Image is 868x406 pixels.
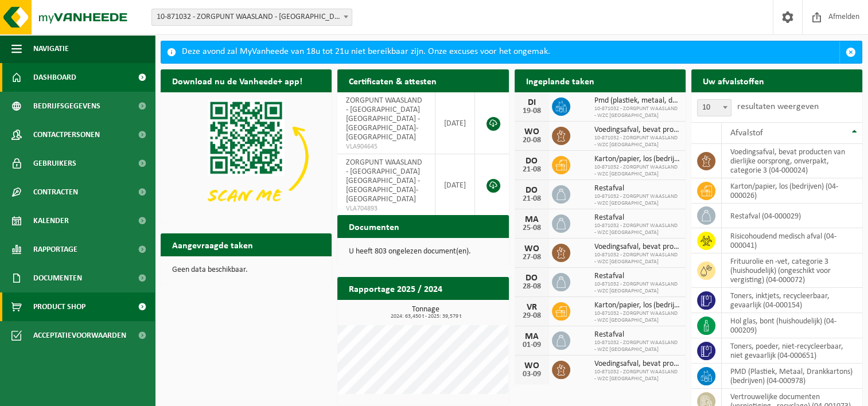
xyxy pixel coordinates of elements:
[722,253,862,288] td: frituurolie en -vet, categorie 3 (huishoudelijk) (ongeschikt voor vergisting) (04-000072)
[594,243,680,252] span: Voedingsafval, bevat producten van dierlijke oorsprong, onverpakt, categorie 3
[520,370,543,378] div: 03-09
[151,9,352,26] span: 10-871032 - ZORGPUNT WAASLAND - WZC POPULIERENHOF - NIEUWKERKEN-WAAS
[594,135,680,149] span: 10-871032 - ZORGPUNT WAASLAND - WZC [GEOGRAPHIC_DATA]
[515,69,606,92] h2: Ingeplande taken
[423,299,508,322] a: Bekijk rapportage
[691,69,776,92] h2: Uw afvalstoffen
[33,92,100,120] span: Bedrijfsgegevens
[435,92,475,154] td: [DATE]
[33,178,78,206] span: Contracten
[594,106,680,119] span: 10-871032 - ZORGPUNT WAASLAND - WZC [GEOGRAPHIC_DATA]
[346,142,426,151] span: VLA904645
[594,184,680,193] span: Restafval
[594,222,680,236] span: 10-871032 - ZORGPUNT WAASLAND - WZC [GEOGRAPHIC_DATA]
[698,100,731,116] span: 10
[722,288,862,313] td: toners, inktjets, recycleerbaar, gevaarlijk (04-000154)
[520,195,543,203] div: 21-08
[722,338,862,364] td: toners, poeder, niet-recycleerbaar, niet gevaarlijk (04-000651)
[594,252,680,266] span: 10-871032 - ZORGPUNT WAASLAND - WZC [GEOGRAPHIC_DATA]
[594,310,680,324] span: 10-871032 - ZORGPUNT WAASLAND - WZC [GEOGRAPHIC_DATA]
[337,215,411,237] h2: Documenten
[594,96,680,106] span: Pmd (plastiek, metaal, drankkartons) (bedrijven)
[594,272,680,281] span: Restafval
[343,314,508,319] span: 2024: 63,450 t - 2025: 39,579 t
[722,228,862,253] td: risicohoudend medisch afval (04-000041)
[346,96,422,142] span: ZORGPUNT WAASLAND - [GEOGRAPHIC_DATA] [GEOGRAPHIC_DATA] - [GEOGRAPHIC_DATA]-[GEOGRAPHIC_DATA]
[182,41,839,63] div: Deze avond zal MyVanheede van 18u tot 21u niet bereikbaar zijn. Onze excuses voor het ongemak.
[594,339,680,353] span: 10-871032 - ZORGPUNT WAASLAND - WZC [GEOGRAPHIC_DATA]
[520,283,543,291] div: 28-08
[520,303,543,312] div: VR
[594,360,680,369] span: Voedingsafval, bevat producten van dierlijke oorsprong, onverpakt, categorie 3
[520,166,543,174] div: 21-08
[346,158,422,204] span: ZORGPUNT WAASLAND - [GEOGRAPHIC_DATA] [GEOGRAPHIC_DATA] - [GEOGRAPHIC_DATA]-[GEOGRAPHIC_DATA]
[594,281,680,295] span: 10-871032 - ZORGPUNT WAASLAND - WZC [GEOGRAPHIC_DATA]
[337,69,448,92] h2: Certificaten & attesten
[343,306,508,319] h3: Tonnage
[594,193,680,207] span: 10-871032 - ZORGPUNT WAASLAND - WZC [GEOGRAPHIC_DATA]
[722,204,862,228] td: restafval (04-000029)
[33,149,76,178] span: Gebruikers
[33,321,126,350] span: Acceptatievoorwaarden
[346,204,426,213] span: VLA704893
[594,369,680,382] span: 10-871032 - ZORGPUNT WAASLAND - WZC [GEOGRAPHIC_DATA]
[722,364,862,389] td: PMD (Plastiek, Metaal, Drankkartons) (bedrijven) (04-000978)
[33,206,69,235] span: Kalender
[520,361,543,370] div: WO
[520,244,543,253] div: WO
[697,99,731,116] span: 10
[722,144,862,178] td: voedingsafval, bevat producten van dierlijke oorsprong, onverpakt, categorie 3 (04-000024)
[33,63,76,92] span: Dashboard
[33,264,82,292] span: Documenten
[520,215,543,224] div: MA
[520,107,543,115] div: 19-08
[161,92,332,221] img: Download de VHEPlus App
[722,313,862,338] td: hol glas, bont (huishoudelijk) (04-000209)
[520,98,543,107] div: DI
[435,154,475,216] td: [DATE]
[520,186,543,195] div: DO
[594,164,680,178] span: 10-871032 - ZORGPUNT WAASLAND - WZC [GEOGRAPHIC_DATA]
[722,178,862,204] td: karton/papier, los (bedrijven) (04-000026)
[520,136,543,145] div: 20-08
[594,330,680,339] span: Restafval
[520,312,543,320] div: 29-08
[33,292,85,321] span: Product Shop
[594,126,680,135] span: Voedingsafval, bevat producten van dierlijke oorsprong, onverpakt, categorie 3
[161,233,264,256] h2: Aangevraagde taken
[520,332,543,341] div: MA
[172,266,320,274] p: Geen data beschikbaar.
[520,157,543,166] div: DO
[520,253,543,261] div: 27-08
[594,213,680,222] span: Restafval
[594,301,680,310] span: Karton/papier, los (bedrijven)
[152,9,352,25] span: 10-871032 - ZORGPUNT WAASLAND - WZC POPULIERENHOF - NIEUWKERKEN-WAAS
[520,224,543,232] div: 25-08
[33,34,69,63] span: Navigatie
[520,341,543,349] div: 01-09
[33,120,100,149] span: Contactpersonen
[337,277,454,299] h2: Rapportage 2025 / 2024
[730,128,763,138] span: Afvalstof
[161,69,314,92] h2: Download nu de Vanheede+ app!
[33,235,77,264] span: Rapportage
[520,274,543,283] div: DO
[520,127,543,136] div: WO
[737,102,819,111] label: resultaten weergeven
[349,248,497,256] p: U heeft 803 ongelezen document(en).
[594,155,680,164] span: Karton/papier, los (bedrijven)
